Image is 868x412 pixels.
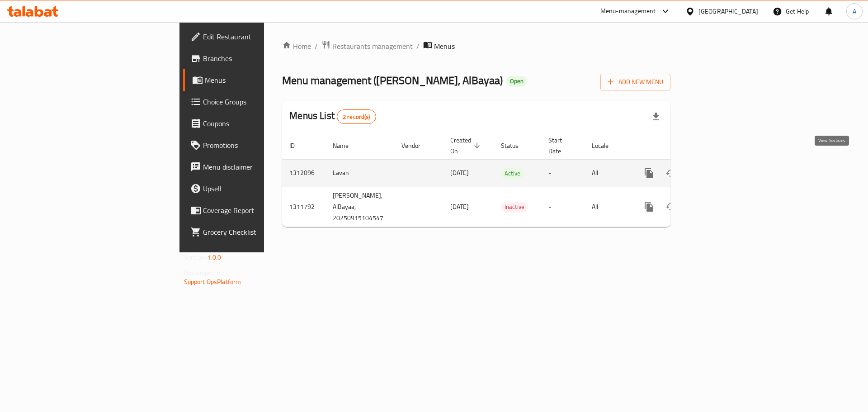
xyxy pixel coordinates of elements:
div: [GEOGRAPHIC_DATA] [698,6,758,16]
span: Promotions [203,140,317,151]
a: Menu disclaimer [183,156,325,178]
span: Upsell [203,183,317,194]
button: Change Status [660,196,682,218]
a: Coupons [183,113,325,134]
span: Restaurants management [332,41,413,52]
div: Menu-management [600,6,656,17]
span: Menu disclaimer [203,161,317,172]
nav: breadcrumb [282,40,670,52]
a: Upsell [183,178,325,199]
td: Lavan [325,159,394,187]
a: Menus [183,69,325,91]
button: Change Status [660,162,682,184]
td: All [585,187,631,227]
span: [DATE] [450,201,469,213]
div: Inactive [501,202,528,213]
button: Add New Menu [600,74,670,90]
li: / [416,41,420,52]
div: Export file [645,106,667,128]
span: ID [289,140,307,151]
span: Created On [450,135,483,156]
span: 2 record(s) [337,113,376,121]
a: Restaurants management [321,40,413,52]
span: Coverage Report [203,205,317,216]
span: Add New Menu [608,76,663,88]
span: 1.0.0 [208,251,222,263]
a: Coverage Report [183,199,325,221]
span: Coupons [203,118,317,129]
th: Actions [631,132,732,160]
span: Menus [434,41,455,52]
span: Inactive [501,202,528,212]
td: All [585,159,631,187]
a: Branches [183,47,325,69]
a: Promotions [183,134,325,156]
td: - [541,159,585,187]
span: Status [501,140,530,151]
span: Name [333,140,360,151]
div: Total records count [337,109,376,124]
td: [PERSON_NAME], AlBayaa, 20250915104547 [325,187,394,227]
span: Grocery Checklist [203,227,317,237]
a: Edit Restaurant [183,26,325,47]
a: Support.OpsPlatform [184,276,241,288]
h2: Menus List [289,109,376,124]
div: Open [506,76,527,87]
span: Active [501,168,524,179]
span: Get support on: [184,267,226,279]
span: Locale [592,140,620,151]
table: enhanced table [282,132,732,227]
span: Edit Restaurant [203,31,317,42]
span: Choice Groups [203,96,317,107]
span: Version: [184,251,206,263]
span: A [853,6,856,16]
span: [DATE] [450,167,469,179]
td: - [541,187,585,227]
button: more [638,196,660,218]
span: Vendor [401,140,432,151]
button: more [638,162,660,184]
span: Open [506,77,527,85]
span: Start Date [548,135,574,156]
span: Menu management ( [PERSON_NAME], AlBayaa ) [282,70,503,90]
span: Menus [205,75,317,85]
a: Choice Groups [183,91,325,113]
a: Grocery Checklist [183,221,325,243]
span: Branches [203,53,317,64]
